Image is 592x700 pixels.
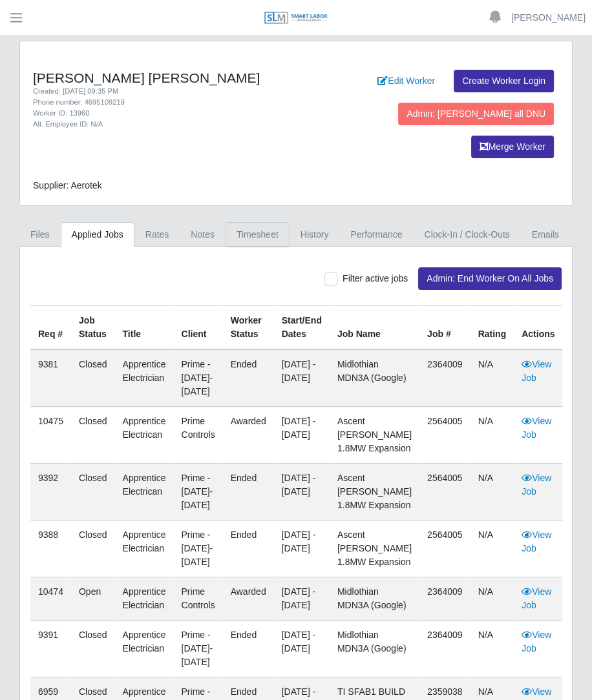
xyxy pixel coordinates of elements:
td: 9392 [30,464,71,520]
a: Clock-In / Clock-Outs [413,222,520,247]
td: Closed [71,520,115,577]
th: Rating [470,306,514,350]
button: Merge Worker [471,136,554,158]
th: Client [173,306,222,350]
td: N/A [470,621,514,677]
th: Worker Status [223,306,274,350]
td: Prime - [DATE]-[DATE] [173,520,222,577]
td: 2364009 [419,621,470,677]
td: 2564005 [419,407,470,464]
td: Closed [71,621,115,677]
td: [DATE] - [DATE] [274,349,330,407]
th: Start/End Dates [274,306,330,350]
th: Job Status [71,306,115,350]
td: Prime - [DATE]-[DATE] [173,621,222,677]
a: Files [19,222,61,247]
td: Midlothian MDN3A (Google) [330,349,419,407]
th: Actions [514,306,562,350]
td: Ascent [PERSON_NAME] 1.8MW Expansion [330,464,419,520]
td: ended [223,520,274,577]
th: Job # [419,306,470,350]
a: Timesheet [226,222,290,247]
td: Prime Controls [173,407,222,464]
a: View Job [522,473,551,497]
td: N/A [470,349,514,407]
td: N/A [470,464,514,520]
td: [DATE] - [DATE] [274,577,330,621]
td: Prime - [DATE]-[DATE] [173,464,222,520]
button: Admin: End Worker On All Jobs [418,267,562,290]
td: [DATE] - [DATE] [274,621,330,677]
td: 9381 [30,349,71,407]
a: View Job [522,416,551,440]
td: Midlothian MDN3A (Google) [330,621,419,677]
td: 10474 [30,577,71,621]
div: Created: [DATE] 09:35 PM [33,86,286,97]
div: Worker ID: 13960 [33,108,286,119]
td: N/A [470,407,514,464]
td: ended [223,349,274,407]
h4: [PERSON_NAME] [PERSON_NAME] [33,70,286,86]
td: Closed [71,349,115,407]
td: [DATE] - [DATE] [274,520,330,577]
td: [DATE] - [DATE] [274,407,330,464]
a: Edit Worker [369,70,443,92]
a: Emails [521,222,570,247]
td: awarded [223,577,274,621]
div: Alt. Employee ID: N/A [33,119,286,130]
td: 9391 [30,621,71,677]
td: [DATE] - [DATE] [274,464,330,520]
td: awarded [223,407,274,464]
a: Rates [134,222,180,247]
a: History [290,222,340,247]
td: Apprentice Electrican [115,407,174,464]
td: Apprentice Electrician [115,621,174,677]
td: Apprentice Electrician [115,349,174,407]
td: Ascent [PERSON_NAME] 1.8MW Expansion [330,407,419,464]
a: Notes [180,222,226,247]
a: View Job [522,530,551,553]
a: View Job [522,359,551,383]
a: View Job [522,586,551,610]
div: Phone number: 4695109219 [33,97,286,108]
td: N/A [470,520,514,577]
th: Title [115,306,174,350]
img: SLM Logo [264,11,328,25]
td: Apprentice Electrician [115,520,174,577]
td: Closed [71,407,115,464]
td: Prime - [DATE]-[DATE] [173,349,222,407]
a: Applied Jobs [61,222,134,247]
button: Admin: [PERSON_NAME] all DNU [398,103,554,125]
td: 2364009 [419,349,470,407]
a: [PERSON_NAME] [511,11,586,25]
th: Job Name [330,306,419,350]
td: Apprentice Electrican [115,464,174,520]
span: Supplier: Aerotek [33,180,102,190]
td: 9388 [30,520,71,577]
td: Midlothian MDN3A (Google) [330,577,419,621]
a: Performance [339,222,413,247]
td: 2564005 [419,464,470,520]
td: 2364009 [419,577,470,621]
a: View Job [522,630,551,654]
td: ended [223,621,274,677]
th: Req # [30,306,71,350]
td: Closed [71,464,115,520]
td: Open [71,577,115,621]
td: N/A [470,577,514,621]
a: Create Worker Login [454,70,554,92]
td: Prime Controls [173,577,222,621]
td: 10475 [30,407,71,464]
td: Ascent [PERSON_NAME] 1.8MW Expansion [330,520,419,577]
td: Apprentice Electrician [115,577,174,621]
td: ended [223,464,274,520]
td: 2564005 [419,520,470,577]
span: Filter active jobs [343,273,408,283]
